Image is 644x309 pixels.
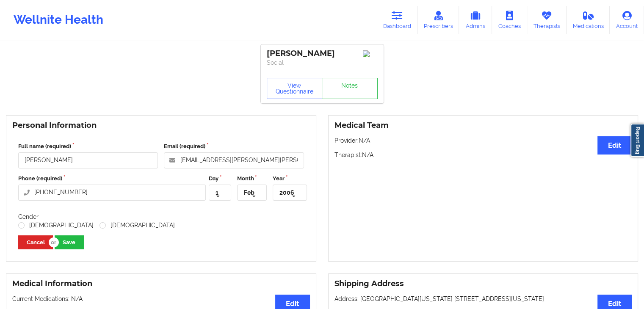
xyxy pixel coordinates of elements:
[244,190,254,196] div: Feb
[273,174,307,183] label: Year
[527,6,567,34] a: Therapists
[492,6,527,34] a: Coaches
[12,279,310,289] h3: Medical Information
[18,235,53,249] button: Cancel
[267,58,378,67] p: Social
[417,6,459,34] a: Prescribers
[237,174,267,183] label: Month
[18,213,39,220] label: Gender
[100,222,175,229] label: [DEMOGRAPHIC_DATA]
[630,124,644,157] a: Report Bug
[164,152,304,168] input: Email address
[363,50,378,57] img: Image%2Fplaceholer-image.png
[12,295,310,303] p: Current Medications: N/A
[12,121,310,130] h3: Personal Information
[567,6,610,34] a: Medications
[334,295,632,303] p: Address: [GEOGRAPHIC_DATA][US_STATE] [STREET_ADDRESS][US_STATE]
[610,6,644,34] a: Account
[334,151,632,159] p: Therapist: N/A
[267,78,323,99] button: View Questionnaire
[322,78,378,99] a: Notes
[334,121,632,130] h3: Medical Team
[334,279,632,289] h3: Shipping Address
[279,190,294,196] div: 2006
[55,235,84,249] button: Save
[18,222,94,229] label: [DEMOGRAPHIC_DATA]
[18,142,158,151] label: Full name (required)
[18,152,158,168] input: Full name
[209,174,231,183] label: Day
[377,6,417,34] a: Dashboard
[267,49,378,58] div: [PERSON_NAME]
[459,6,492,34] a: Admins
[334,136,632,145] p: Provider: N/A
[597,136,632,154] button: Edit
[18,185,206,201] input: Phone number
[164,142,304,151] label: Email (required)
[18,174,206,183] label: Phone (required)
